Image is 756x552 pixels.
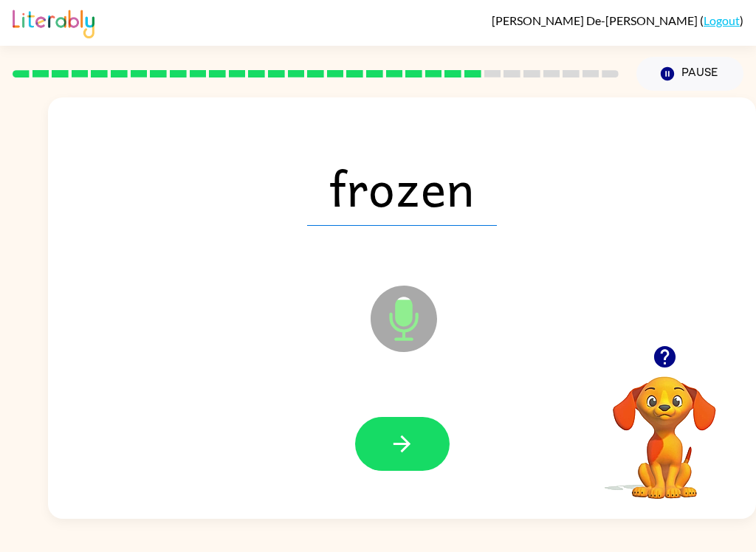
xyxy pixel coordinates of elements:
[492,13,700,27] span: [PERSON_NAME] De-[PERSON_NAME]
[307,149,497,226] span: frozen
[636,57,743,91] button: Pause
[704,13,740,27] a: Logout
[13,6,94,38] img: Literably
[591,353,738,501] video: Your browser must support playing .mp4 files to use Literably. Please try using another browser.
[492,13,743,27] div: ( )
